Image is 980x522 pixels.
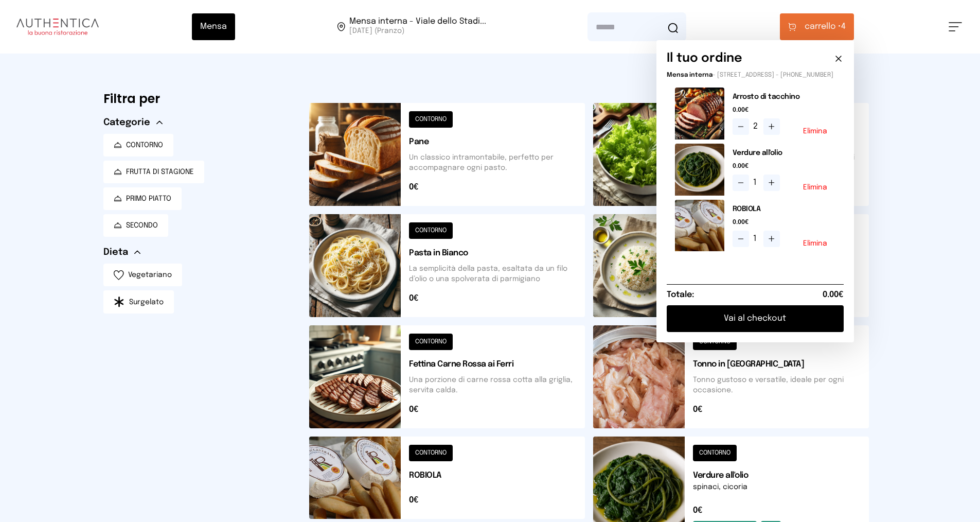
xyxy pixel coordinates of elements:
[349,18,486,36] span: Viale dello Stadio, 77, 05100 Terni TR, Italia
[103,245,128,259] span: Dieta
[128,270,172,280] span: Vegetariano
[192,13,235,40] button: Mensa
[103,245,140,259] button: Dieta
[103,290,174,314] button: Surgelato
[733,148,835,158] h2: Verdure all'olio
[103,115,150,130] span: Categorie
[753,177,759,189] span: 1
[129,297,164,307] span: Surgelato
[16,19,99,35] img: logo.8f33a47.png
[667,50,742,67] h6: Il tuo ordine
[103,161,204,183] button: FRUTTA DI STAGIONE
[780,13,854,40] button: carrello •4
[349,26,486,36] span: [DATE] (Pranzo)
[803,184,827,191] button: Elimina
[126,194,171,204] span: PRIMO PIATTO
[733,204,835,214] h2: ROBIOLA
[753,233,759,245] span: 1
[126,140,163,150] span: CONTORNO
[103,134,173,156] button: CONTORNO
[733,218,835,227] span: 0.00€
[675,144,724,196] img: media
[675,200,724,252] img: media
[667,305,844,332] button: Vai al checkout
[103,214,168,237] button: SECONDO
[103,91,293,107] h6: Filtra per
[733,162,835,170] span: 0.00€
[805,21,841,33] span: carrello •
[823,289,844,301] span: 0.00€
[803,240,827,247] button: Elimina
[103,115,163,130] button: Categorie
[803,128,827,135] button: Elimina
[733,106,835,114] span: 0.00€
[103,264,182,286] button: Vegetariano
[667,71,844,79] p: - [STREET_ADDRESS] - [PHONE_NUMBER]
[126,167,194,177] span: FRUTTA DI STAGIONE
[675,88,724,140] img: media
[733,92,835,102] h2: Arrosto di tacchino
[805,21,846,33] span: 4
[667,289,694,301] h6: Totale:
[126,220,158,231] span: SECONDO
[103,187,182,210] button: PRIMO PIATTO
[667,72,712,78] span: Mensa interna
[753,120,759,133] span: 2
